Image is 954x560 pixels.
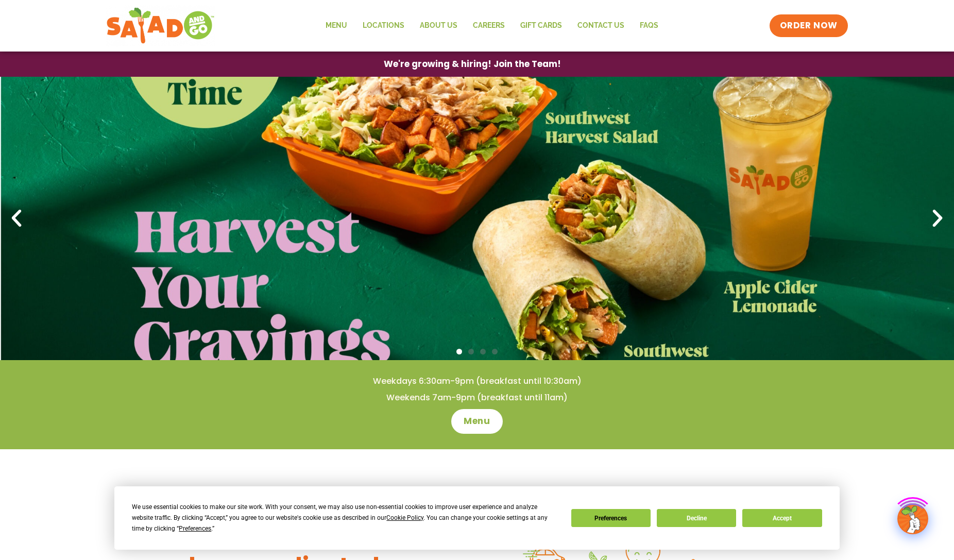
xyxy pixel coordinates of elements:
[5,207,28,230] div: Previous slide
[106,5,215,46] img: new-SAG-logo-768×292
[386,514,423,521] span: Cookie Policy
[571,509,651,527] button: Preferences
[179,525,211,532] span: Preferences
[492,349,498,354] span: Go to slide 4
[456,349,462,354] span: Go to slide 1
[318,14,355,38] a: Menu
[132,502,558,534] div: We use essential cookies to make our site work. With your consent, we may also use non-essential ...
[632,14,666,38] a: FAQs
[464,415,490,428] span: Menu
[412,14,465,38] a: About Us
[21,376,933,387] h4: Weekdays 6:30am-9pm (breakfast until 10:30am)
[318,14,666,38] nav: Menu
[780,20,838,32] span: ORDER NOW
[770,14,848,37] a: ORDER NOW
[114,486,840,550] div: Cookie Consent Prompt
[368,52,576,76] a: We're growing & hiring! Join the Team!
[21,392,933,403] h4: Weekends 7am-9pm (breakfast until 11am)
[926,207,949,230] div: Next slide
[570,14,632,38] a: Contact Us
[513,14,570,38] a: GIFT CARDS
[355,14,412,38] a: Locations
[451,409,502,434] a: Menu
[480,349,486,354] span: Go to slide 3
[384,60,561,69] span: We're growing & hiring! Join the Team!
[468,349,474,354] span: Go to slide 2
[465,14,513,38] a: Careers
[742,509,822,527] button: Accept
[657,509,736,527] button: Decline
